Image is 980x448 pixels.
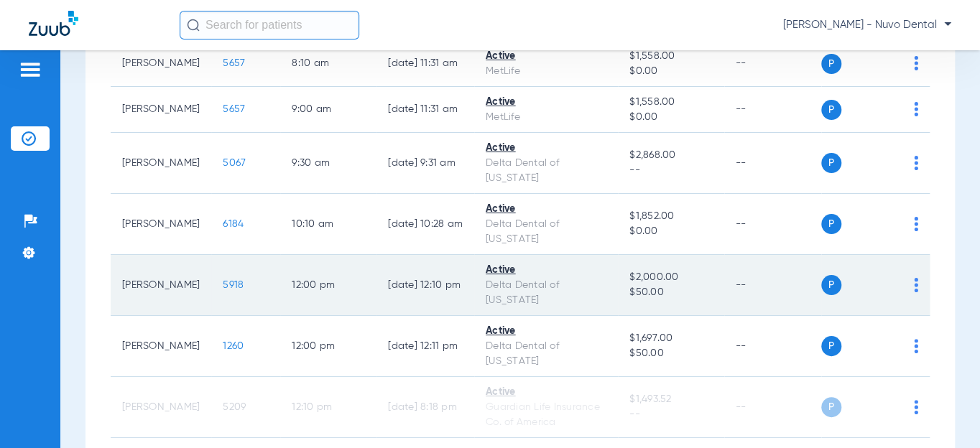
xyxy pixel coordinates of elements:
span: $1,852.00 [629,209,712,224]
td: [PERSON_NAME] [111,133,211,194]
span: $0.00 [629,110,712,125]
td: 9:00 AM [280,87,376,133]
div: Active [486,385,606,400]
span: 5657 [223,104,245,114]
td: [PERSON_NAME] [111,194,211,255]
td: [DATE] 12:11 PM [376,316,474,377]
td: 10:10 AM [280,194,376,255]
input: Search for patients [180,11,359,39]
img: group-dot-blue.svg [914,278,918,292]
td: [DATE] 8:18 PM [376,377,474,438]
span: $1,697.00 [629,331,712,346]
span: P [821,275,841,295]
span: -- [629,407,712,422]
td: -- [724,41,821,87]
span: $2,868.00 [629,148,712,163]
iframe: Chat Widget [908,379,980,448]
span: 5209 [223,402,246,412]
span: [PERSON_NAME] - Nuvo Dental [783,18,951,32]
div: MetLife [486,64,606,79]
span: 5918 [223,280,244,290]
span: $1,493.52 [629,392,712,407]
td: -- [724,87,821,133]
div: Active [486,263,606,278]
span: 1260 [223,341,244,351]
td: 12:00 PM [280,255,376,316]
span: 6184 [223,219,244,229]
td: [PERSON_NAME] [111,377,211,438]
span: P [821,100,841,120]
td: -- [724,194,821,255]
span: P [821,397,841,417]
span: $0.00 [629,224,712,239]
td: [PERSON_NAME] [111,87,211,133]
div: Active [486,95,606,110]
img: group-dot-blue.svg [914,156,918,170]
span: $1,558.00 [629,49,712,64]
td: -- [724,133,821,194]
div: Active [486,324,606,339]
span: 5067 [223,158,246,168]
div: Active [486,141,606,156]
img: hamburger-icon [19,61,42,78]
td: [DATE] 10:28 AM [376,194,474,255]
div: Delta Dental of [US_STATE] [486,217,606,247]
td: 9:30 AM [280,133,376,194]
td: [DATE] 11:31 AM [376,41,474,87]
img: Zuub Logo [29,11,78,36]
div: Active [486,49,606,64]
td: [PERSON_NAME] [111,255,211,316]
img: group-dot-blue.svg [914,102,918,116]
img: group-dot-blue.svg [914,339,918,353]
td: -- [724,316,821,377]
span: $2,000.00 [629,270,712,285]
img: group-dot-blue.svg [914,217,918,231]
td: 12:10 PM [280,377,376,438]
td: [DATE] 12:10 PM [376,255,474,316]
div: Delta Dental of [US_STATE] [486,278,606,308]
div: Delta Dental of [US_STATE] [486,339,606,369]
span: $50.00 [629,285,712,300]
div: Delta Dental of [US_STATE] [486,156,606,186]
td: [PERSON_NAME] [111,316,211,377]
span: -- [629,163,712,178]
td: [DATE] 11:31 AM [376,87,474,133]
td: -- [724,377,821,438]
span: P [821,153,841,173]
span: P [821,214,841,234]
div: Active [486,202,606,217]
td: 8:10 AM [280,41,376,87]
td: [PERSON_NAME] [111,41,211,87]
img: group-dot-blue.svg [914,56,918,70]
td: -- [724,255,821,316]
div: MetLife [486,110,606,125]
td: 12:00 PM [280,316,376,377]
span: $50.00 [629,346,712,361]
td: [DATE] 9:31 AM [376,133,474,194]
img: Search Icon [187,19,200,32]
span: P [821,336,841,356]
span: P [821,54,841,74]
span: $1,558.00 [629,95,712,110]
div: Guardian Life Insurance Co. of America [486,400,606,430]
span: $0.00 [629,64,712,79]
span: 5657 [223,58,245,68]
